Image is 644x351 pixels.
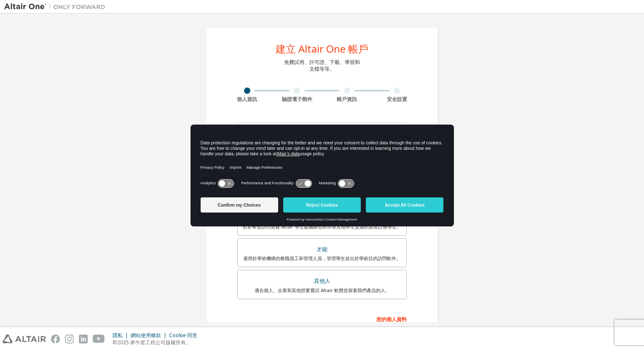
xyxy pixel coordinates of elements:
font: 2025 牽牛星工程公司版權所有。 [117,339,191,346]
img: instagram.svg [65,335,74,343]
div: 個人資訊 [222,96,272,103]
div: 帳戶資訊 [322,96,372,103]
img: linkedin.svg [79,335,88,343]
div: 建立 Altair One 帳戶 [276,44,368,54]
img: youtube.svg [93,335,105,343]
div: 其他人 [243,275,401,287]
img: facebook.svg [51,335,60,343]
div: 適用於學術機構的教職員工和管理人員，管理學生並出於學術目的訪問軟件。 [243,255,401,262]
div: 隱私 [113,332,131,339]
img: 牽牛星一號 [4,3,110,11]
img: altair_logo.svg [3,335,46,343]
p: © [113,339,202,346]
div: 適合個人、企業和其他想要嘗試 Altair 軟體並探索我們產品的人。 [243,287,401,294]
div: 免費試用、許可證、下載、學習和 文檔等等。 [284,59,360,72]
div: 安全設置 [372,96,422,103]
div: 驗證電子郵件 [272,96,322,103]
div: 您的個人資料 [237,312,407,325]
div: 對於希望訪問免費 Altair 學生版捆綁包和所有其他學生資源的當前註冊學生。 [243,223,401,230]
div: Cookie 同意 [169,332,202,339]
div: 網站使用條款 [131,332,169,339]
div: 才能 [243,244,401,255]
